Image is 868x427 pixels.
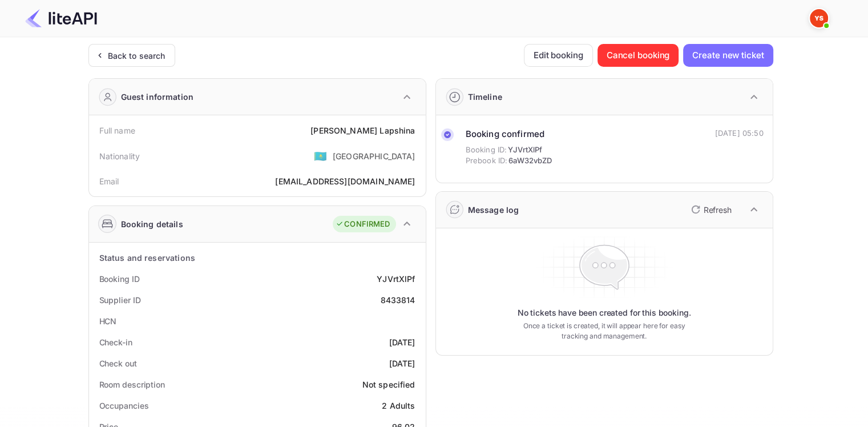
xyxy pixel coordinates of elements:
[121,218,183,230] div: Booking details
[380,294,415,306] div: 8433814
[121,91,194,103] div: Guest information
[466,128,552,141] div: Booking confirmed
[99,400,149,412] div: Occupancies
[683,44,773,67] button: Create new ticket
[99,357,137,369] div: Check out
[310,124,415,136] div: [PERSON_NAME] Lapshina
[99,315,117,327] div: HCN
[377,273,415,285] div: YJVrtXlPf
[99,175,119,187] div: Email
[684,200,736,219] button: Refresh
[810,9,828,27] img: Yandex Support
[99,150,140,162] div: Nationality
[99,252,195,264] div: Status and reservations
[518,307,691,319] p: No tickets have been created for this booking.
[108,50,165,62] div: Back to search
[704,204,732,216] p: Refresh
[99,273,140,285] div: Booking ID
[99,124,135,136] div: Full name
[468,91,502,103] div: Timeline
[99,336,132,348] div: Check-in
[362,378,415,390] div: Not specified
[25,9,97,27] img: LiteAPI Logo
[336,219,390,230] div: CONFIRMED
[389,336,415,348] div: [DATE]
[514,321,695,341] p: Once a ticket is created, it will appear here for easy tracking and management.
[466,144,507,156] span: Booking ID:
[508,155,552,167] span: 6aW32vbZD
[597,44,679,67] button: Cancel booking
[99,378,165,390] div: Room description
[466,155,508,167] span: Prebook ID:
[715,128,764,139] div: [DATE] 05:50
[468,204,519,216] div: Message log
[389,357,415,369] div: [DATE]
[314,146,327,166] span: United States
[508,144,542,156] span: YJVrtXlPf
[275,175,415,187] div: [EMAIL_ADDRESS][DOMAIN_NAME]
[524,44,593,67] button: Edit booking
[333,150,415,162] div: [GEOGRAPHIC_DATA]
[382,400,415,412] div: 2 Adults
[99,294,141,306] div: Supplier ID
